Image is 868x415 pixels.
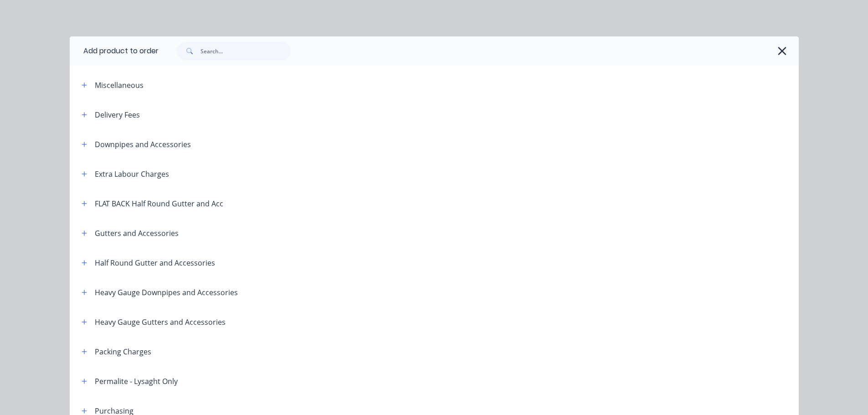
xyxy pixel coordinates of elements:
[95,80,144,91] div: Miscellaneous
[95,109,140,120] div: Delivery Fees
[95,228,179,239] div: Gutters and Accessories
[95,287,238,298] div: Heavy Gauge Downpipes and Accessories
[70,36,159,66] div: Add product to order
[95,317,226,328] div: Heavy Gauge Gutters and Accessories
[95,198,223,209] div: FLAT BACK Half Round Gutter and Acc
[95,169,169,179] div: Extra Labour Charges
[95,376,178,387] div: Permalite - Lysaght Only
[95,346,151,357] div: Packing Charges
[95,139,191,150] div: Downpipes and Accessories
[95,257,215,268] div: Half Round Gutter and Accessories
[200,42,291,60] input: Search...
